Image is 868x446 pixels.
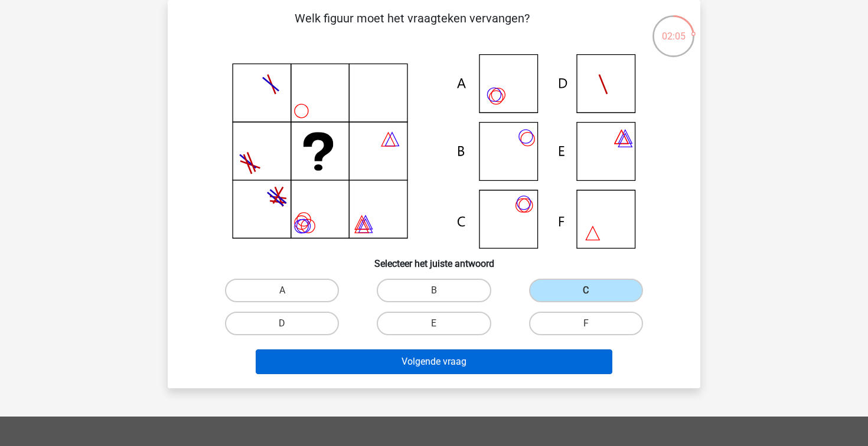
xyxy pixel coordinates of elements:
label: E [377,312,491,335]
label: F [529,312,643,335]
label: D [225,312,339,335]
label: B [377,279,491,302]
p: Welk figuur moet het vraagteken vervangen? [187,9,637,45]
button: Volgende vraag [256,349,613,374]
div: 02:05 [651,14,696,44]
label: A [225,279,339,302]
h6: Selecteer het juiste antwoord [187,249,681,269]
label: C [529,279,643,302]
